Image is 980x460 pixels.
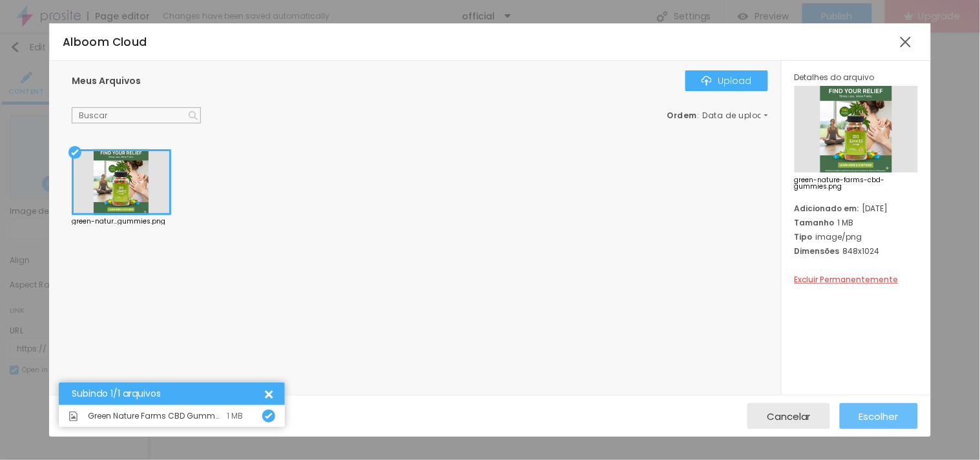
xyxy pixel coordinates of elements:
[795,217,918,228] div: 1 MB
[859,411,899,422] span: Escolher
[767,411,811,422] span: Cancelar
[685,70,768,91] button: IconeUpload
[702,76,712,86] img: Icone
[795,217,835,228] span: Tamanho
[63,34,147,50] span: Alboom Cloud
[265,412,273,420] img: Icone
[795,246,840,256] span: Dimensões
[795,203,918,214] div: [DATE]
[840,403,918,429] button: Escolher
[72,74,141,87] span: Meus Arquivos
[189,111,198,120] img: Icone
[795,274,899,285] span: Excluir Permanentemente
[747,403,830,429] button: Cancelar
[702,76,752,86] div: Upload
[795,177,918,190] span: green-nature-farms-cbd-gummies.png
[227,412,243,420] div: 1 MB
[795,231,918,242] div: image/png
[795,203,859,214] span: Adicionado em:
[795,246,918,256] div: 848x1024
[68,412,78,421] img: Icone
[667,110,698,121] span: Ordem
[88,412,220,420] span: Green Nature Farms CBD Gummies.png
[72,218,171,225] div: green-natur...gummies.png
[795,72,875,83] span: Detalhes do arquivo
[795,231,813,242] span: Tipo
[72,389,262,399] div: Subindo 1/1 arquivos
[703,112,770,120] span: Data de upload
[72,107,201,124] input: Buscar
[667,112,768,120] div: :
